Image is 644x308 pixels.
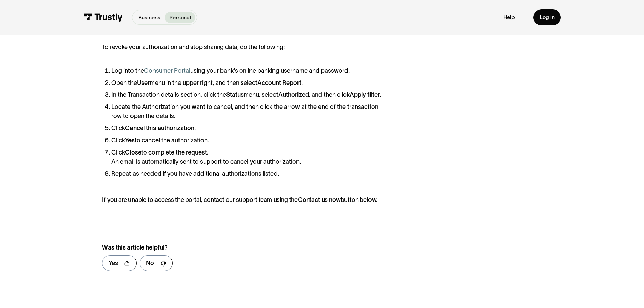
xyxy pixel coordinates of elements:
[137,79,150,86] strong: User
[111,124,385,133] li: Click .
[109,259,118,268] div: Yes
[278,91,309,98] strong: Authorized
[257,79,301,86] strong: Account Report
[146,259,154,268] div: No
[134,12,165,23] a: Business
[138,14,160,22] p: Business
[125,137,135,144] strong: Yes
[111,169,385,179] li: Repeat as needed if you have additional authorizations listed.
[83,13,123,22] img: Trustly Logo
[111,90,385,99] li: In the Transaction details section, click the menu, select , and then click .
[102,255,137,271] a: Yes
[102,196,385,204] p: If you are unable to access the portal, contact our support team using the button below.
[111,78,385,88] li: Open the menu in the upper right, and then select .
[140,255,173,271] a: No
[298,196,341,203] strong: Contact us now
[503,14,515,21] a: Help
[111,66,385,75] li: Log into the using your bank's online banking username and password.
[169,14,191,22] p: Personal
[350,91,380,98] strong: Apply filter
[533,9,561,25] a: Log in
[111,102,385,121] li: Locate the Authorization you want to cancel, and then click the arrow at the end of the transacti...
[102,44,385,51] p: To revoke your authorization and stop sharing data, do the following:
[125,149,141,156] strong: Close
[165,12,195,23] a: Personal
[111,148,385,166] li: Click to complete the request. An email is automatically sent to support to cancel your authoriza...
[125,125,194,132] strong: Cancel this authorization
[226,91,244,98] strong: Status
[102,243,369,252] div: Was this article helpful?
[144,67,190,74] a: Consumer Portal
[111,136,385,145] li: Click to cancel the authorization.
[540,14,555,21] div: Log in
